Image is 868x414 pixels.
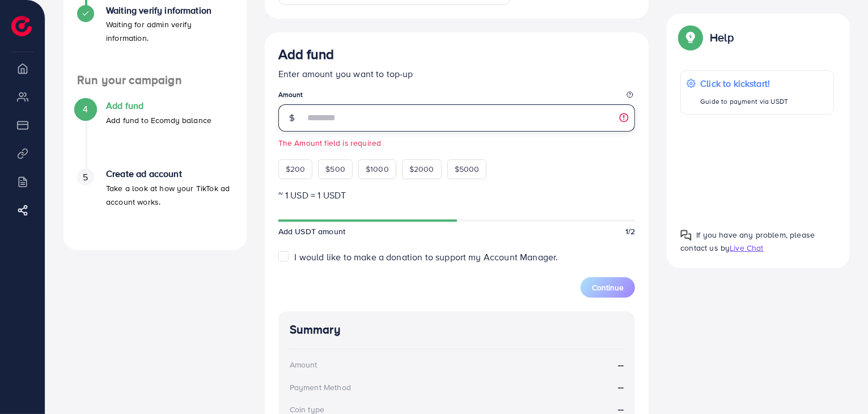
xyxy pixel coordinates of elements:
[325,163,345,175] span: $500
[409,163,434,175] span: $2000
[63,5,247,73] li: Waiting verify information
[710,31,734,44] p: Help
[618,381,624,394] strong: --
[290,382,351,393] div: Payment Method
[83,171,88,184] span: 5
[278,188,636,202] p: ~ 1 USD = 1 USDT
[618,358,624,371] strong: --
[63,100,247,168] li: Add fund
[278,90,636,104] legend: Amount
[83,103,88,116] span: 4
[700,95,788,108] p: Guide to payment via USDT
[581,277,635,298] button: Continue
[625,226,635,237] span: 1/2
[106,100,211,111] h4: Add fund
[278,137,636,149] small: The Amount field is required
[63,73,247,87] h4: Run your campaign
[106,18,233,45] p: Waiting for admin verify information.
[106,113,211,127] p: Add fund to Ecomdy balance
[680,27,701,48] img: Popup guide
[455,163,480,175] span: $5000
[286,163,306,175] span: $200
[278,46,334,62] h3: Add fund
[700,77,788,90] p: Click to kickstart!
[820,363,859,405] iframe: Chat
[730,242,763,254] span: Live Chat
[680,229,815,254] span: If you have any problem, please contact us by
[366,163,389,175] span: $1000
[592,282,624,293] span: Continue
[11,16,32,36] img: logo
[680,230,692,241] img: Popup guide
[295,251,558,263] span: I would like to make a donation to support my Account Manager.
[278,226,345,237] span: Add USDT amount
[290,359,317,370] div: Amount
[290,323,624,337] h4: Summary
[278,67,636,81] p: Enter amount you want to top-up
[63,168,247,236] li: Create ad account
[106,181,233,209] p: Take a look at how your TikTok ad account works.
[106,168,233,179] h4: Create ad account
[106,5,233,16] h4: Waiting verify information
